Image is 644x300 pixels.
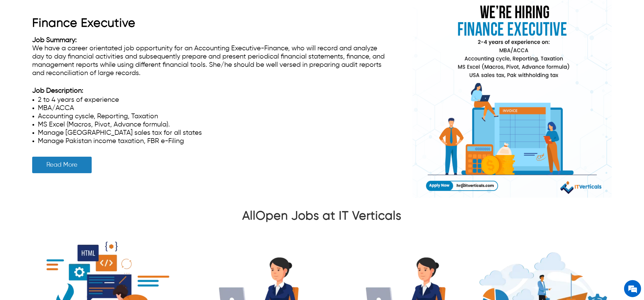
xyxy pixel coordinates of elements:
[93,3,107,16] div: Minimize live chat window
[10,34,24,37] img: logo_Zg8I0qSkbAqR2WFHt3p6CTuqpyXMFPubPcD2OT02zFN43Cy9FUNNG3NEPhM_Q1qe_.png
[38,121,390,129] li: MS Excel (Macros, Pivot, Advance formula).
[256,210,401,222] a: Open Jobs at IT Verticals
[38,104,390,112] li: MBA/ACCA
[32,37,77,44] strong: Job Summary:
[3,155,108,175] textarea: Type your message and click 'Submit'
[83,175,103,183] em: Submit
[12,72,99,129] span: We are offline. Please leave us a message.
[32,87,83,94] strong: Job Description:
[38,137,390,145] li: Manage Pakistan income taxation, FBR e-Filing
[38,96,390,104] li: 2 to 4 years of experience
[32,17,136,29] a: Finance Executive
[45,149,72,153] em: Driven by SalesIQ
[32,36,390,145] div: We have a career orientated job opportunity for an Accounting Executive-Finance, who will record ...
[30,32,96,39] div: Leave a message
[39,149,43,153] img: salesiqlogo_leal7QplfZFryJ6FIlVepeu7OftD7mt8q6exU6-34PB8prfIgodN67KcxXM9Y7JQ_.png
[38,129,390,137] li: Manage [GEOGRAPHIC_DATA] sales tax for all states
[38,112,390,121] li: Accounting cyscle, Reporting, Taxation
[242,209,401,226] h2: All
[32,157,92,173] a: Read More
